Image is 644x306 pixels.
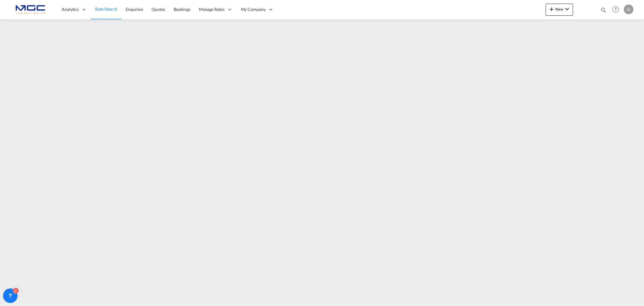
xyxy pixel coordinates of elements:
[600,7,607,13] md-icon: icon-magnify
[624,5,633,14] div: D
[126,7,143,12] span: Enquiries
[241,6,266,12] span: My Company
[563,5,571,13] md-icon: icon-chevron-down
[95,6,117,11] span: Rate Search
[546,4,573,16] button: icon-plus 400-fgNewicon-chevron-down
[199,6,225,12] span: Manage Rates
[174,7,191,12] span: Bookings
[600,7,607,16] div: icon-magnify
[610,4,621,15] span: Help
[548,5,555,13] md-icon: icon-plus 400-fg
[9,3,50,16] img: 92835000d1c111ee8b33af35afdd26c7.png
[152,7,165,12] span: Quotes
[610,4,624,15] div: Help
[548,7,571,11] span: New
[62,6,79,12] span: Analytics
